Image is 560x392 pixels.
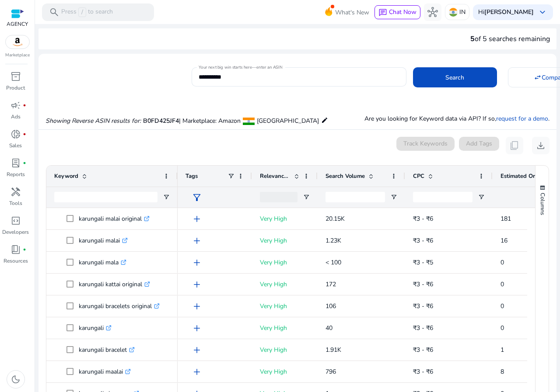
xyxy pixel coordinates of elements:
[413,172,424,180] span: CPC
[9,142,22,149] p: Sales
[10,215,21,226] span: code_blocks
[257,117,319,125] span: [GEOGRAPHIC_DATA]
[163,194,170,201] button: Open Filter Menu
[192,279,202,290] span: add
[179,117,241,125] span: | Marketplace: Amazon
[192,323,202,333] span: add
[325,192,385,202] input: Search Volume Filter Input
[79,253,126,271] p: karungali mala
[79,363,131,381] p: karungali maalai
[500,236,507,245] span: 16
[143,117,179,125] span: B0FD425JF4
[413,346,433,354] span: ₹3 - ₹6
[49,7,59,17] span: search
[470,34,475,44] span: 5
[6,35,29,49] img: amazon.svg
[532,137,549,154] button: download
[54,172,78,180] span: Keyword
[413,258,433,267] span: ₹3 - ₹5
[79,232,128,250] p: karungali malai
[427,7,438,17] span: hub
[192,367,202,377] span: add
[10,374,21,385] span: dark_mode
[325,215,345,223] span: 20.15K
[185,172,198,180] span: Tags
[459,4,465,20] p: IN
[325,324,332,332] span: 40
[260,341,310,359] p: Very High
[79,297,160,315] p: karungali bracelets original
[535,140,546,151] span: download
[539,193,546,215] span: Columns
[79,275,150,293] p: karungali kattai original
[378,8,387,17] span: chat
[192,301,202,312] span: add
[192,345,202,355] span: add
[192,236,202,246] span: add
[364,114,549,123] p: Are you looking for Keyword data via API? If so, .
[496,114,548,123] a: request for a demo
[23,104,26,107] span: fiber_manual_record
[7,20,28,28] p: AGENCY
[534,73,542,81] mat-icon: swap_horiz
[500,215,511,223] span: 181
[45,117,141,125] i: Showing Reverse ASIN results for:
[23,161,26,165] span: fiber_manual_record
[374,5,420,19] button: chatChat Now
[325,346,341,354] span: 1.91K
[54,192,157,202] input: Keyword Filter Input
[192,214,202,224] span: add
[6,84,25,92] p: Product
[500,258,504,267] span: 0
[500,280,504,288] span: 0
[192,192,202,203] span: filter_alt
[10,187,21,197] span: handyman
[7,170,25,178] p: Reports
[79,319,112,337] p: karungali
[260,172,290,180] span: Relevance Score
[413,215,433,223] span: ₹3 - ₹6
[413,368,433,376] span: ₹3 - ₹6
[484,8,534,16] b: [PERSON_NAME]
[449,8,458,17] img: in.svg
[260,232,310,250] p: Very High
[9,199,22,207] p: Tools
[413,280,433,288] span: ₹3 - ₹6
[413,236,433,245] span: ₹3 - ₹6
[325,236,341,245] span: 1.23K
[199,64,282,70] mat-label: Your next big win starts here—enter an ASIN
[500,302,504,310] span: 0
[325,280,336,288] span: 172
[325,302,336,310] span: 106
[10,100,21,111] span: campaign
[500,368,504,376] span: 8
[3,257,28,265] p: Resources
[23,132,26,136] span: fiber_manual_record
[260,275,310,293] p: Very High
[260,210,310,228] p: Very High
[23,248,26,251] span: fiber_manual_record
[321,115,328,125] mat-icon: edit
[303,194,310,201] button: Open Filter Menu
[424,3,441,21] button: hub
[78,7,86,17] span: /
[445,73,464,82] span: Search
[260,319,310,337] p: Very High
[500,172,553,180] span: Estimated Orders/Month
[413,192,472,202] input: CPC Filter Input
[537,7,548,17] span: keyboard_arrow_down
[500,346,504,354] span: 1
[61,7,113,17] p: Press to search
[389,8,416,16] span: Chat Now
[500,324,504,332] span: 0
[470,34,550,44] div: of 5 searches remaining
[335,5,369,20] span: What's New
[10,71,21,82] span: inventory_2
[10,244,21,255] span: book_4
[260,253,310,271] p: Very High
[390,194,397,201] button: Open Filter Menu
[413,302,433,310] span: ₹3 - ₹6
[5,52,30,59] p: Marketplace
[192,257,202,268] span: add
[478,194,485,201] button: Open Filter Menu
